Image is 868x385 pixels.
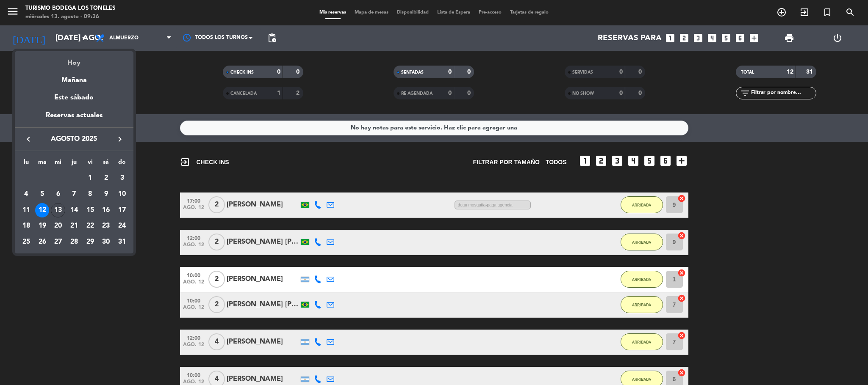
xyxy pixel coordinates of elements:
[98,218,114,234] td: 23 de agosto de 2025
[66,157,82,170] th: jueves
[15,110,133,127] div: Reservas actuales
[15,69,133,86] div: Mañana
[83,187,97,201] div: 8
[51,235,65,249] div: 27
[19,187,33,201] div: 4
[50,157,66,170] th: miércoles
[99,187,113,201] div: 9
[51,203,65,217] div: 13
[114,202,130,218] td: 17 de agosto de 2025
[67,235,81,249] div: 28
[50,234,66,250] td: 27 de agosto de 2025
[50,186,66,202] td: 6 de agosto de 2025
[82,157,98,170] th: viernes
[114,218,130,234] td: 24 de agosto de 2025
[67,219,81,234] div: 21
[114,234,130,250] td: 31 de agosto de 2025
[114,157,130,170] th: domingo
[99,235,113,249] div: 30
[114,186,130,202] td: 10 de agosto de 2025
[35,187,50,201] div: 5
[67,187,81,201] div: 7
[23,134,33,144] i: keyboard_arrow_left
[67,203,81,217] div: 14
[34,157,50,170] th: martes
[98,170,114,187] td: 2 de agosto de 2025
[21,134,36,145] button: keyboard_arrow_left
[51,219,65,234] div: 20
[18,234,34,250] td: 25 de agosto de 2025
[99,219,113,234] div: 23
[115,203,129,217] div: 17
[35,203,50,217] div: 12
[66,202,82,218] td: 14 de agosto de 2025
[115,187,129,201] div: 10
[18,186,34,202] td: 4 de agosto de 2025
[98,157,114,170] th: sábado
[115,235,129,249] div: 31
[18,157,34,170] th: lunes
[34,186,50,202] td: 5 de agosto de 2025
[34,218,50,234] td: 19 de agosto de 2025
[99,171,113,185] div: 2
[98,202,114,218] td: 16 de agosto de 2025
[66,218,82,234] td: 21 de agosto de 2025
[18,218,34,234] td: 18 de agosto de 2025
[15,86,133,110] div: Este sábado
[82,186,98,202] td: 8 de agosto de 2025
[115,134,125,144] i: keyboard_arrow_right
[34,234,50,250] td: 26 de agosto de 2025
[35,235,50,249] div: 26
[115,219,129,234] div: 24
[50,202,66,218] td: 13 de agosto de 2025
[66,234,82,250] td: 28 de agosto de 2025
[82,218,98,234] td: 22 de agosto de 2025
[83,203,97,217] div: 15
[83,219,97,234] div: 22
[18,202,34,218] td: 11 de agosto de 2025
[15,51,133,69] div: Hoy
[82,234,98,250] td: 29 de agosto de 2025
[82,202,98,218] td: 15 de agosto de 2025
[50,218,66,234] td: 20 de agosto de 2025
[114,170,130,187] td: 3 de agosto de 2025
[115,171,129,185] div: 3
[98,234,114,250] td: 30 de agosto de 2025
[36,134,112,145] span: agosto 2025
[19,235,33,249] div: 25
[83,235,97,249] div: 29
[35,219,50,234] div: 19
[112,134,128,145] button: keyboard_arrow_right
[18,170,82,187] td: AGO.
[51,187,65,201] div: 6
[66,186,82,202] td: 7 de agosto de 2025
[99,203,113,217] div: 16
[83,171,97,185] div: 1
[82,170,98,187] td: 1 de agosto de 2025
[19,219,33,234] div: 18
[19,203,33,217] div: 11
[34,202,50,218] td: 12 de agosto de 2025
[98,186,114,202] td: 9 de agosto de 2025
